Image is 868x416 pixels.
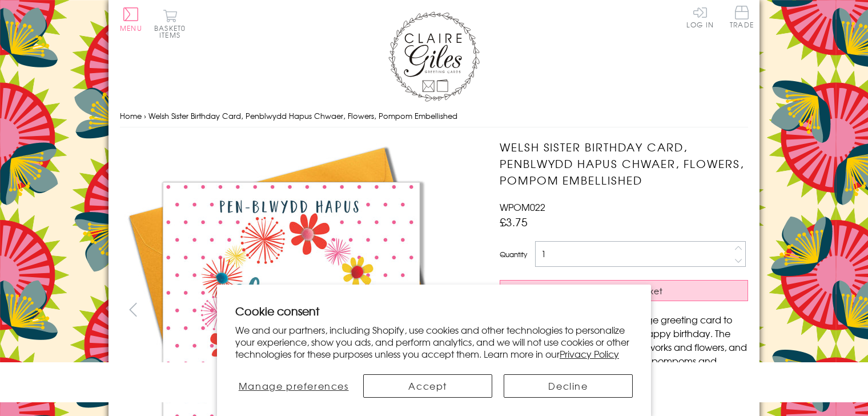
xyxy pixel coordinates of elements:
[159,23,186,40] span: 0 items
[144,110,146,121] span: ›
[500,200,545,214] span: WPOM022
[500,280,748,301] button: Add to Basket
[560,347,619,361] a: Privacy Policy
[500,249,527,259] label: Quantity
[686,6,714,28] a: Log In
[730,6,754,28] span: Trade
[504,374,633,398] button: Decline
[120,105,748,128] nav: breadcrumbs
[235,324,633,359] p: We and our partners, including Shopify, use cookies and other technologies to personalize your ex...
[500,139,748,188] h1: Welsh Sister Birthday Card, Penblwydd Hapus Chwaer, Flowers, Pompom Embellished
[363,374,492,398] button: Accept
[730,6,754,30] a: Trade
[235,303,633,319] h2: Cookie consent
[120,297,146,322] button: prev
[120,7,142,31] button: Menu
[388,11,480,102] img: Claire Giles Greetings Cards
[239,379,349,393] span: Manage preferences
[154,9,186,38] button: Basket0 items
[500,214,528,230] span: £3.75
[148,110,457,121] span: Welsh Sister Birthday Card, Penblwydd Hapus Chwaer, Flowers, Pompom Embellished
[120,23,142,33] span: Menu
[235,374,352,398] button: Manage preferences
[120,110,142,121] a: Home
